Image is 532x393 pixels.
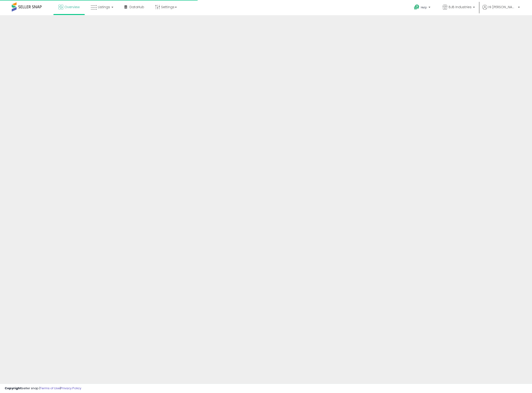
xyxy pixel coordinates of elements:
[98,5,110,9] span: Listings
[488,5,517,9] span: Hi [PERSON_NAME]
[129,5,144,9] span: DataHub
[482,5,520,15] a: Hi [PERSON_NAME]
[421,5,427,9] span: Help
[410,1,435,15] a: Help
[414,4,420,10] i: Get Help
[64,5,80,9] span: Overview
[449,5,472,9] span: BJB Industries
